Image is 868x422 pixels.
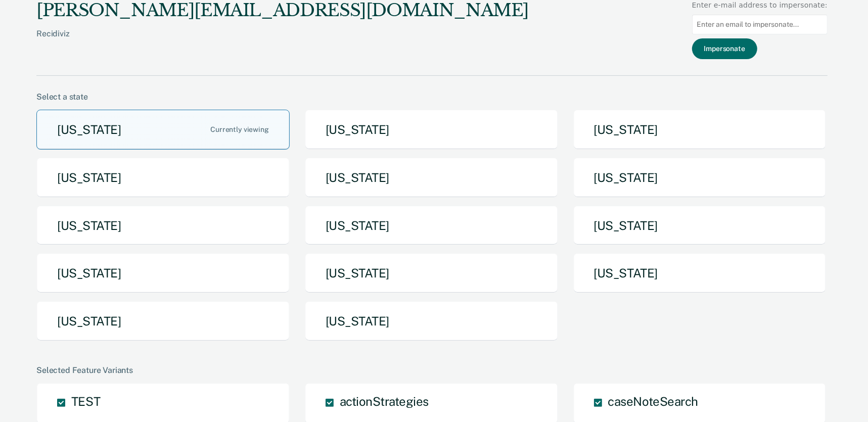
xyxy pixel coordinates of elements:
[36,365,828,375] div: Selected Feature Variants
[36,110,290,150] button: [US_STATE]
[36,253,290,293] button: [US_STATE]
[305,158,558,198] button: [US_STATE]
[573,253,827,293] button: [US_STATE]
[573,110,827,150] button: [US_STATE]
[36,29,529,55] div: Recidiviz
[573,206,827,246] button: [US_STATE]
[305,253,558,293] button: [US_STATE]
[305,301,558,341] button: [US_STATE]
[71,394,100,408] span: TEST
[36,301,290,341] button: [US_STATE]
[692,38,757,59] button: Impersonate
[36,158,290,198] button: [US_STATE]
[608,394,698,408] span: caseNoteSearch
[573,158,827,198] button: [US_STATE]
[305,206,558,246] button: [US_STATE]
[305,110,558,150] button: [US_STATE]
[692,15,828,34] input: Enter an email to impersonate...
[340,394,429,408] span: actionStrategies
[36,206,290,246] button: [US_STATE]
[36,92,828,102] div: Select a state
